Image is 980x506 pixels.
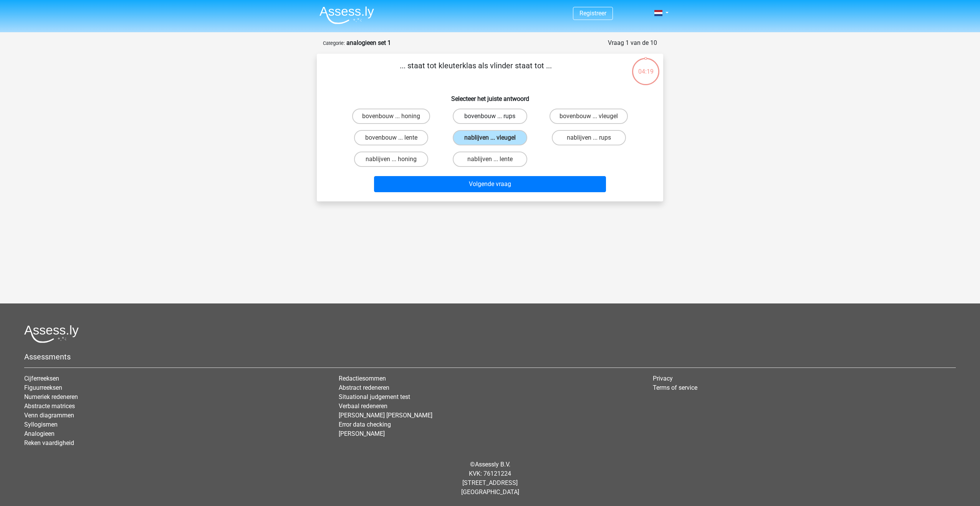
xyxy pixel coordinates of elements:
[608,38,657,48] div: Vraag 1 van de 10
[354,152,428,167] label: nablijven ... honing
[329,60,622,83] p: ... staat tot kleuterklas als vlinder staat tot ...
[24,402,75,410] a: Abstracte matrices
[339,375,386,382] a: Redactiesommen
[453,109,527,124] label: bovenbouw ... rups
[339,393,410,401] a: Situational judgement test
[475,461,510,468] a: Assessly B.V.
[453,152,527,167] label: nablijven ... lente
[374,176,606,192] button: Volgende vraag
[329,89,651,102] h6: Selecteer het juiste antwoord
[339,421,391,428] a: Error data checking
[323,40,345,46] small: Categorie:
[24,384,62,391] a: Figuurreeksen
[24,352,956,361] h5: Assessments
[339,412,432,419] a: [PERSON_NAME] [PERSON_NAME]
[24,412,74,419] a: Venn diagrammen
[579,10,606,17] a: Registreer
[453,130,527,145] label: nablijven ... vleugel
[550,109,628,124] label: bovenbouw ... vleugel
[346,39,391,46] strong: analogieen set 1
[24,421,58,428] a: Syllogismen
[339,402,387,410] a: Verbaal redeneren
[18,454,962,503] div: © KVK: 76121224 [STREET_ADDRESS] [GEOGRAPHIC_DATA]
[352,109,430,124] label: bovenbouw ... honing
[552,130,626,145] label: nablijven ... rups
[354,130,428,145] label: bovenbouw ... lente
[24,439,74,447] a: Reken vaardigheid
[24,375,59,382] a: Cijferreeksen
[24,393,78,401] a: Numeriek redeneren
[653,375,673,382] a: Privacy
[24,430,55,437] a: Analogieen
[319,6,374,24] img: Assessly
[631,57,660,76] div: 04:19
[24,325,79,343] img: Assessly logo
[653,384,697,391] a: Terms of service
[339,430,385,437] a: [PERSON_NAME]
[339,384,389,391] a: Abstract redeneren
